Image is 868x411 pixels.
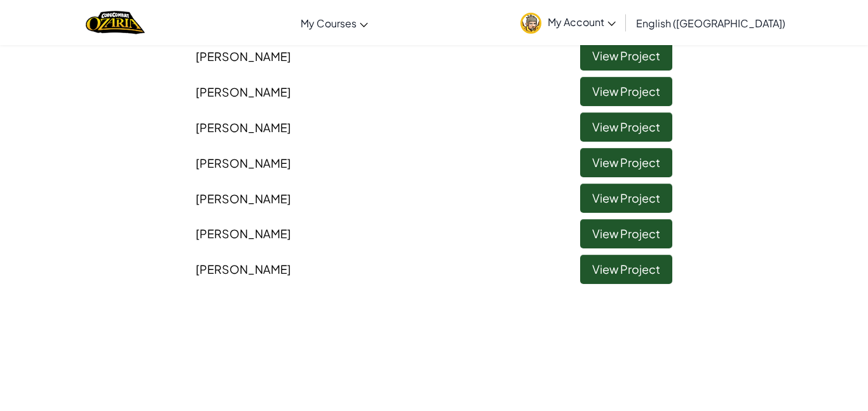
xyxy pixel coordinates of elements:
span: [PERSON_NAME] [196,191,291,206]
a: Ozaria by CodeCombat logo [86,10,145,36]
span: My Courses [301,17,356,30]
a: View Project [580,112,672,142]
a: View Project [580,41,672,71]
span: [PERSON_NAME] [196,120,291,135]
a: View Project [580,219,672,248]
span: English ([GEOGRAPHIC_DATA]) [636,17,785,30]
span: [PERSON_NAME] [196,84,291,99]
span: [PERSON_NAME] [196,49,291,64]
span: [PERSON_NAME] [196,156,291,170]
span: [PERSON_NAME] [196,262,291,276]
a: My Courses [294,6,374,40]
span: My Account [548,15,616,29]
a: View Project [580,77,672,106]
img: Home [86,10,145,36]
span: [PERSON_NAME] [196,226,291,241]
img: avatar [520,13,541,34]
a: View Project [580,148,672,177]
a: View Project [580,255,672,284]
a: My Account [514,3,622,43]
a: English ([GEOGRAPHIC_DATA]) [630,6,792,40]
a: View Project [580,184,672,213]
